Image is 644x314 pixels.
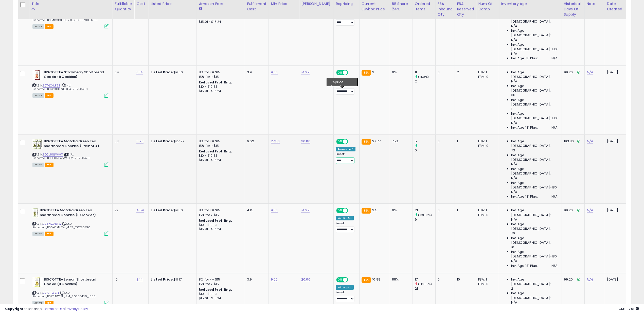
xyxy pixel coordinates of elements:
div: Preset: [336,291,355,302]
span: All listings currently available for purchase on Amazon [32,232,44,236]
a: 9.00 [271,70,278,75]
div: ASIN: [32,70,109,97]
a: Privacy Policy [66,306,88,311]
a: N/A [587,277,593,282]
div: Historical Days Of Supply [564,1,582,17]
div: [DATE] [607,139,627,144]
div: 15% for > $15 [199,282,241,286]
span: OFF [347,70,355,75]
span: N/A [511,24,517,28]
span: Inv. Age [DEMOGRAPHIC_DATA]: [511,84,558,93]
span: 10 [511,245,514,250]
div: $15.01 - $16.24 [199,158,241,162]
span: N/A [511,162,517,167]
div: 68 [115,139,130,144]
span: N/A [511,300,517,305]
div: 21 [415,286,435,291]
span: Inv. Age [DEMOGRAPHIC_DATA]: [511,70,558,79]
div: 11 [415,70,435,75]
div: 75% [392,139,409,144]
span: 73 [511,148,515,153]
span: Inv. Age [DEMOGRAPHIC_DATA]: [511,291,558,300]
span: 2 [511,286,513,291]
div: 15% for > $15 [199,75,241,79]
div: Fulfillment Cost [247,1,266,12]
span: Inv. Age 181 Plus: [511,56,538,61]
span: 9.5 [372,208,377,213]
span: OFF [347,139,355,144]
div: 2 [415,79,435,84]
div: Num of Comp. [478,1,497,12]
b: Listed Price: [151,70,174,75]
div: 0 [438,139,451,144]
div: 15% for > $15 [199,144,241,148]
div: $11.17 [151,277,193,282]
div: $15.01 - $16.24 [199,227,241,231]
div: 0% [392,208,409,213]
div: 0 [438,277,451,282]
span: Inv. Age 181 Plus: [511,264,538,268]
span: Inv. Age [DEMOGRAPHIC_DATA]: [511,153,558,162]
span: ON [337,277,343,282]
a: 14.99 [301,208,310,213]
strong: Copyright [5,306,24,311]
div: 0% [392,70,409,75]
b: Reduced Prof. Rng. [199,80,232,84]
div: $15.01 - $16.24 [199,89,241,93]
a: 9.50 [271,277,278,282]
span: Inv. Age [DEMOGRAPHIC_DATA]: [511,167,558,176]
span: Inv. Age [DEMOGRAPHIC_DATA]: [511,236,558,245]
div: 8% for <= $15 [199,70,241,75]
a: 20.00 [301,277,310,282]
div: [DATE] [607,70,627,75]
div: 99.20 [564,208,581,213]
span: FBA [45,93,53,98]
span: N/A [551,264,558,268]
img: 51Oi85SO2IL._SL40_.jpg [32,70,43,80]
div: FBA: 1 [478,139,495,144]
div: FBM: 0 [478,75,495,79]
div: ASIN: [32,277,109,304]
div: Min Price [271,1,297,7]
b: Listed Price: [151,139,174,144]
div: 9 [415,217,435,222]
a: B0771TWS7L [43,291,59,295]
b: BISCOTTEA Matcha Green Tea Shortbread Cookies (Pack of 4) [44,139,105,150]
span: | SKU: Biscottea_B0771TWS7L_3.14_20250430_1080 [32,291,96,298]
div: seller snap | | [5,307,88,311]
a: B0CL8NLWVW [43,152,63,157]
div: Title [31,1,110,7]
div: Preset: [336,152,355,164]
span: Inv. Age [DEMOGRAPHIC_DATA]-180: [511,42,558,51]
div: Ordered Items [415,1,433,12]
b: Reduced Prof. Rng. [199,218,232,223]
a: N/A [587,139,593,144]
a: N/A [587,70,593,75]
span: FBA [45,163,53,167]
div: 3.9 [247,277,265,282]
div: 17 [415,277,435,282]
a: 3.14 [136,277,143,282]
small: (-19.05%) [418,282,432,286]
div: 15 [115,277,130,282]
div: 8% for <= $15 [199,139,241,144]
div: [DATE] [607,277,627,282]
div: 1 [457,139,472,144]
span: Inv. Age [DEMOGRAPHIC_DATA]-180: [511,111,558,120]
div: $15.01 - $16.24 [199,296,241,301]
b: Reduced Prof. Rng. [199,287,232,292]
span: ON [337,139,343,144]
div: 5 [415,139,435,144]
div: 34 [115,70,130,75]
div: $9.50 [151,208,193,213]
div: $10 - $10.83 [199,154,241,158]
span: All listings currently available for purchase on Amazon [32,301,44,305]
span: Inv. Age 181 Plus: [511,125,538,130]
div: 21 [415,208,435,213]
span: N/A [551,56,558,61]
span: All listings currently available for purchase on Amazon [32,24,44,29]
span: 2025-08-14 07:01 GMT [619,306,639,311]
div: BB Share 24h. [392,1,410,12]
span: N/A [551,125,558,130]
div: $9.00 [151,70,193,75]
